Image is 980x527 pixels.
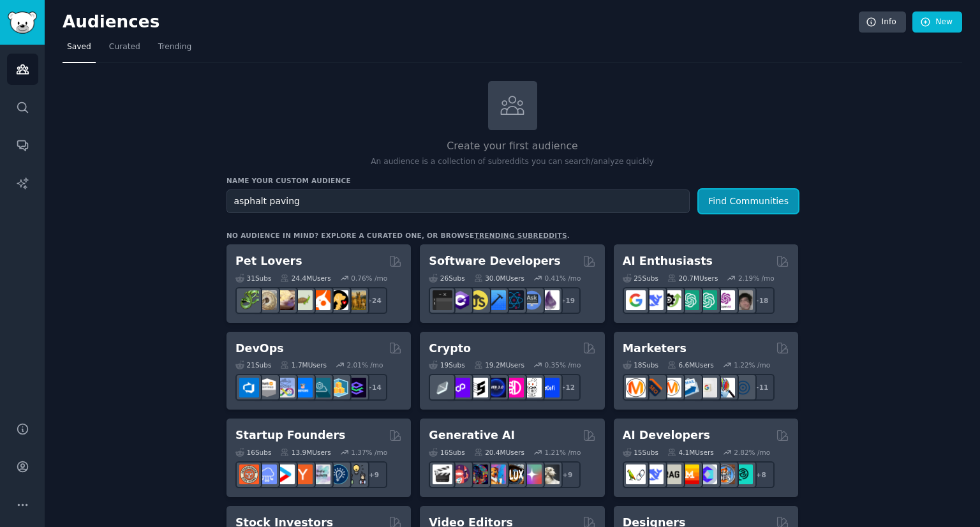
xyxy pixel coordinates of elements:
div: + 14 [360,374,387,401]
img: EntrepreneurRideAlong [239,464,259,484]
img: turtle [293,290,313,310]
img: indiehackers [311,464,330,484]
img: chatgpt_prompts_ [697,290,717,310]
img: ethfinance [433,378,452,397]
img: azuredevops [239,378,259,397]
h2: Marketers [623,341,687,357]
div: 20.4M Users [474,448,524,457]
img: GoogleGeminiAI [626,290,646,310]
img: CryptoNews [522,378,542,397]
img: growmybusiness [346,464,366,484]
img: chatgpt_promptDesign [679,290,699,310]
img: SaaS [257,464,277,484]
img: MistralAI [679,464,699,484]
div: 31 Sub s [235,274,271,283]
img: PetAdvice [329,290,348,310]
img: OpenAIDev [715,290,735,310]
div: 25 Sub s [623,274,658,283]
img: web3 [486,378,506,397]
img: 0xPolygon [450,378,470,397]
h3: Name your custom audience [226,176,798,185]
img: googleads [697,378,717,397]
img: herpetology [239,290,259,310]
img: csharp [450,290,470,310]
div: 0.76 % /mo [351,274,387,283]
h2: Software Developers [429,253,560,269]
div: + 9 [554,461,581,488]
img: sdforall [486,464,506,484]
div: 0.35 % /mo [545,360,581,369]
img: content_marketing [626,378,646,397]
h2: Pet Lovers [235,253,302,269]
a: Info [859,11,906,33]
div: 18 Sub s [623,360,658,369]
div: 21 Sub s [235,360,271,369]
img: dogbreed [346,290,366,310]
div: 2.19 % /mo [738,274,775,283]
a: trending subreddits [474,232,567,239]
img: LangChain [626,464,646,484]
div: 16 Sub s [429,448,464,457]
a: Trending [154,37,196,63]
img: Rag [662,464,681,484]
h2: Audiences [63,12,859,33]
div: 2.82 % /mo [734,448,770,457]
div: 26 Sub s [429,274,464,283]
img: MarketingResearch [715,378,735,397]
img: DreamBooth [540,464,560,484]
img: Emailmarketing [679,378,699,397]
img: defi_ [540,378,560,397]
div: + 19 [554,287,581,314]
img: AIDevelopersSociety [733,464,753,484]
div: 30.0M Users [474,274,524,283]
div: 19 Sub s [429,360,464,369]
div: + 11 [748,374,775,401]
span: Trending [158,41,191,53]
h2: DevOps [235,341,284,357]
img: AItoolsCatalog [662,290,681,310]
div: 20.7M Users [667,274,718,283]
img: Entrepreneurship [329,464,348,484]
div: 15 Sub s [623,448,658,457]
input: Pick a short name, like "Digital Marketers" or "Movie-Goers" [226,189,690,213]
div: 0.41 % /mo [545,274,581,283]
img: aws_cdk [329,378,348,397]
img: software [433,290,452,310]
a: Curated [105,37,145,63]
img: iOSProgramming [486,290,506,310]
div: 13.9M Users [280,448,330,457]
p: An audience is a collection of subreddits you can search/analyze quickly [226,156,798,168]
h2: AI Developers [623,427,710,443]
img: dalle2 [450,464,470,484]
img: ballpython [257,290,277,310]
img: elixir [540,290,560,310]
img: AWS_Certified_Experts [257,378,277,397]
div: 16 Sub s [235,448,271,457]
h2: Create your first audience [226,138,798,154]
div: + 9 [360,461,387,488]
div: 1.7M Users [280,360,327,369]
img: DeepSeek [644,464,664,484]
div: 19.2M Users [474,360,524,369]
img: leopardgeckos [275,290,295,310]
div: 1.22 % /mo [734,360,770,369]
a: New [912,11,962,33]
img: PlatformEngineers [346,378,366,397]
img: OnlineMarketing [733,378,753,397]
div: 1.21 % /mo [545,448,581,457]
img: startup [275,464,295,484]
div: 24.4M Users [280,274,330,283]
img: llmops [715,464,735,484]
h2: Crypto [429,341,471,357]
img: DeepSeek [644,290,664,310]
img: FluxAI [504,464,524,484]
img: AskMarketing [662,378,681,397]
img: DevOpsLinks [293,378,313,397]
img: cockatiel [311,290,330,310]
button: Find Communities [699,189,798,213]
img: GummySearch logo [8,11,37,34]
img: ethstaker [468,378,488,397]
div: + 12 [554,374,581,401]
span: Curated [109,41,140,53]
img: reactnative [504,290,524,310]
